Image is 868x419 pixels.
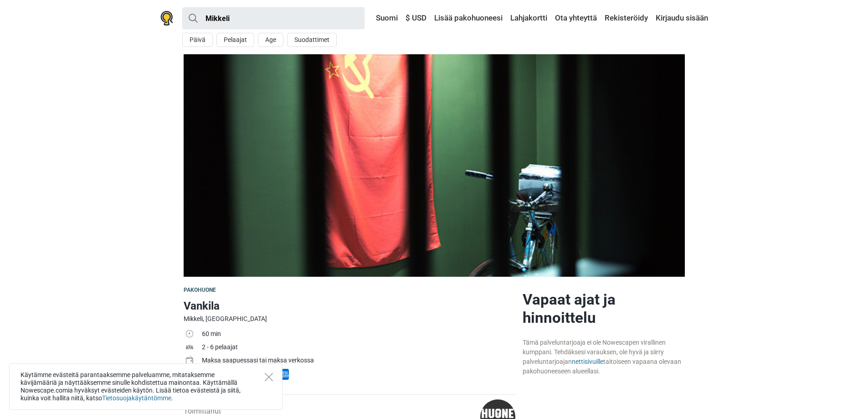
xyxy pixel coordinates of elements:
img: Nowescape logo [160,11,173,26]
h2: Vapaat ajat ja hinnoittelu [523,290,685,327]
div: Maksa saapuessasi tai maksa verkossa [202,356,515,365]
button: Pelaajat [216,33,254,47]
div: Mikkeli, [GEOGRAPHIC_DATA] [184,314,515,324]
td: 2 - 6 pelaajat [202,341,515,355]
div: Tämä palveluntarjoaja ei ole Nowescapen virallinen kumppani. Tehdäksesi varauksen, ole hyvä ja si... [523,338,685,376]
span: Pakohuone [184,287,216,293]
a: Suomi [367,10,400,26]
a: Tietosuojakäytäntömme [102,394,171,402]
td: 60 min [202,328,515,341]
a: Lahjakortti [508,10,550,26]
button: Age [258,33,283,47]
button: Close [265,373,273,381]
a: nettisivuille [572,358,603,365]
a: Lisää pakohuoneesi [432,10,505,26]
a: $ USD [403,10,429,26]
a: Ota yhteyttä [553,10,599,26]
a: Rekisteröidy [602,10,650,26]
input: kokeile “London” [182,7,365,29]
button: Suodattimet [287,33,337,47]
button: Päivä [182,33,213,47]
h1: Vankila [184,298,515,314]
img: Suomi [370,15,376,21]
a: Kirjaudu sisään [653,10,708,26]
div: Käytämme evästeitä parantaaksemme palveluamme, mitataksemme kävijämääriä ja näyttääksemme sinulle... [9,363,282,410]
img: Vankila photo 1 [184,54,685,277]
